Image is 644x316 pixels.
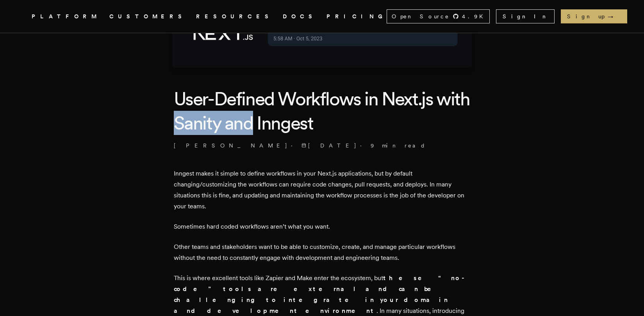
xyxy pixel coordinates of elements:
[174,274,468,314] strong: these “no-code” tools are external and can be challenging to integrate in your domain and develop...
[174,241,471,263] p: Other teams and stakeholders want to be able to customize, create, and manage particular workflow...
[392,12,450,20] span: Open Source
[174,142,471,149] p: · ·
[561,9,627,23] a: Sign up
[326,12,387,21] a: PRICING
[32,12,100,21] button: PLATFORM
[196,12,273,21] button: RESOURCES
[174,168,471,212] p: Inngest makes it simple to define workflows in your Next.js applications, but by default changing...
[371,142,426,149] span: 9 min read
[301,142,357,149] span: [DATE]
[608,12,621,20] span: →
[174,221,471,232] p: Sometimes hard coded workflows aren’t what you want.
[496,9,555,23] a: Sign In
[109,12,187,21] a: CUSTOMERS
[462,12,488,20] span: 4.9 K
[174,142,288,149] a: [PERSON_NAME]
[174,87,471,135] h1: User-Defined Workflows in Next.js with Sanity and Inngest
[283,12,317,21] a: DOCS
